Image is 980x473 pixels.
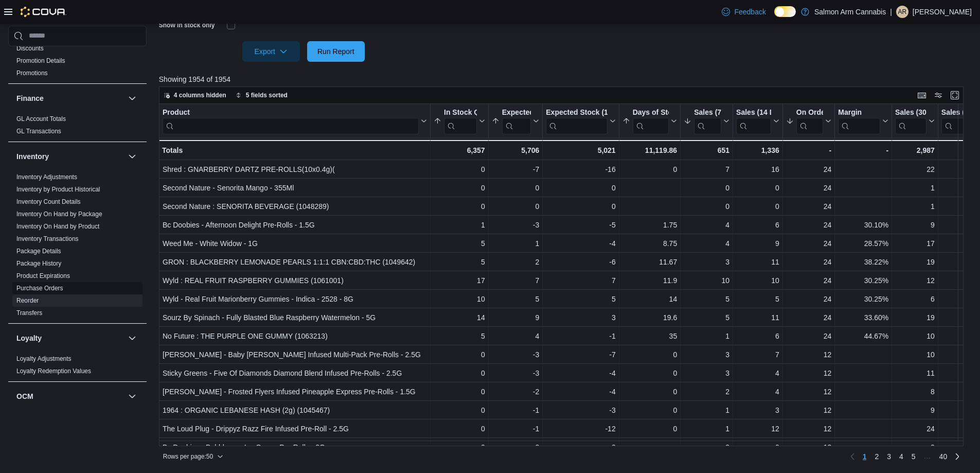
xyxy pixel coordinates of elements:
h3: OCM [16,391,33,401]
button: Keyboard shortcuts [916,89,928,101]
div: Wyld - Real Fruit Marionberry Gummies - Indica - 2528 - 8G [163,293,427,305]
button: Loyalty [16,333,124,343]
div: Product [163,108,419,134]
div: 0 [546,182,615,194]
button: Finance [16,93,124,103]
span: Discounts [16,44,44,52]
h3: Inventory [16,151,49,162]
div: 12 [786,441,831,453]
div: Loyalty [8,353,147,381]
div: 30.10% [838,219,888,231]
div: 1.75 [622,219,676,231]
div: 7 [736,348,779,361]
div: Sales (7 Days) [694,108,721,118]
div: - [786,144,831,156]
div: 1 [684,330,729,342]
div: Second Nature - Senorita Mango - 355Ml [163,182,427,194]
a: Package History [16,260,61,267]
span: Package History [16,259,61,268]
div: 5 [491,293,539,305]
p: | [890,6,892,18]
span: Rows per page : 50 [163,452,213,461]
div: 5,706 [491,144,539,156]
div: 1 [434,219,485,231]
button: OCM [16,391,124,401]
span: Inventory On Hand by Package [16,210,102,218]
div: 3 [684,256,729,268]
div: 19 [895,256,935,268]
span: 5 fields sorted [246,91,288,99]
div: On Order [796,108,823,118]
img: Cova [21,7,66,17]
div: 5 [684,311,729,324]
div: 44.67% [838,330,888,342]
span: Inventory by Product Historical [16,185,100,194]
span: Loyalty Redemption Values [16,367,91,375]
div: -1 [491,423,539,435]
div: 10 [434,293,485,305]
button: Sales (14 Days) [736,108,779,134]
div: 6 [736,219,779,231]
div: 5 [546,293,615,305]
div: 38.22% [838,256,888,268]
div: Sales (14 Days) [736,108,771,118]
div: 6 [736,330,779,342]
div: 10 [684,274,729,287]
div: 0 [684,182,729,194]
div: [PERSON_NAME] - Baby [PERSON_NAME] Infused Multi-Pack Pre-Rolls - 2.5G [163,348,427,361]
div: -3 [491,367,539,379]
div: 0 [434,200,485,213]
div: 30.25% [838,274,888,287]
a: Page 2 of 40 [870,448,883,465]
span: Export [248,41,294,62]
div: 4 [684,219,729,231]
a: Purchase Orders [16,285,63,292]
span: Loyalty Adjustments [16,355,72,363]
div: The Loud Plug - Drippyz Razz Fire Infused Pre-Roll - 2.5G [163,423,427,435]
span: Promotions [16,69,48,77]
div: 10 [736,274,779,287]
div: 0 [622,423,676,435]
div: Margin [838,108,880,118]
span: Inventory Count Details [16,198,81,206]
div: 3 [736,404,779,416]
span: 40 [939,451,948,462]
div: -3 [491,348,539,361]
span: Transfers [16,309,42,317]
div: 0 [622,386,676,398]
div: In Stock Qty [444,108,477,118]
div: - [838,144,888,156]
div: 0 [434,348,485,361]
div: 0 [434,367,485,379]
p: Showing 1954 of 1954 [159,74,972,84]
div: 19.6 [622,311,676,324]
div: 0 [434,386,485,398]
a: Page 40 of 40 [935,448,952,465]
a: Feedback [718,2,770,22]
nav: Pagination for preceding grid [846,448,964,465]
span: AR [898,6,907,18]
div: 12 [786,386,831,398]
button: Enter fullscreen [949,89,961,101]
div: 24 [786,182,831,194]
button: In Stock Qty [434,108,485,134]
a: Package Details [16,248,61,255]
button: Display options [932,89,945,101]
label: Show in stock only [159,21,215,29]
a: Loyalty Adjustments [16,355,72,362]
a: Transfers [16,309,42,317]
div: 0 [622,348,676,361]
div: Days of Stock Left (7 Days) [632,108,668,134]
span: 4 columns hidden [174,91,226,99]
div: -7 [491,163,539,176]
button: Finance [126,92,138,104]
div: -2 [491,386,539,398]
div: -16 [546,163,615,176]
a: GL Account Totals [16,115,66,122]
span: Run Report [317,46,354,57]
div: 0 [895,441,935,453]
div: 4 [736,386,779,398]
h3: Finance [16,93,44,103]
div: 11 [736,311,779,324]
div: 9 [736,237,779,250]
